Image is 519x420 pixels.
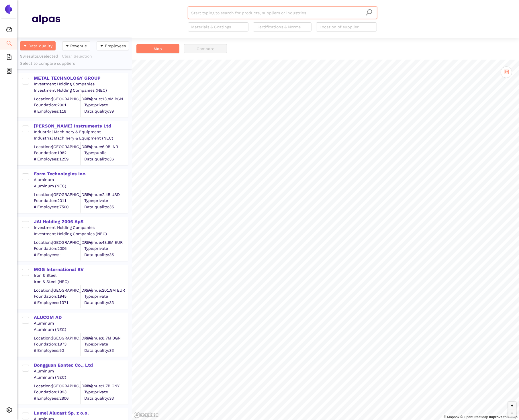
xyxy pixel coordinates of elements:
[34,335,81,341] div: Location: [GEOGRAPHIC_DATA]
[84,294,128,299] span: Type: private
[34,198,81,204] span: Foundation: 2011
[84,300,128,305] span: Data quality: 33
[84,198,128,204] span: Type: private
[34,204,81,210] span: # Employees: 7500
[34,410,128,416] div: Lumel Alucast Sp. z o.o.
[34,246,81,252] span: Foundation: 2006
[65,44,69,48] span: caret-down
[84,204,128,210] span: Data quality: 35
[84,395,128,401] span: Data quality: 33
[34,300,81,305] span: # Employees: 1371
[84,192,128,197] div: Revenue: 2.4B USD
[84,246,128,252] span: Type: private
[28,43,52,49] span: Data quality
[6,66,12,77] span: container
[154,46,162,52] span: Map
[132,60,519,420] canvas: Map
[34,231,128,237] div: Investment Holding Companies (NEC)
[84,383,128,389] div: Revenue: 1.7B CNY
[34,123,128,129] div: [PERSON_NAME] Instruments Ltd
[508,409,516,417] button: Zoom out
[6,52,12,64] span: file-add
[84,108,128,114] span: Data quality: 39
[34,219,128,225] div: JAI Holding 2006 ApS
[84,335,128,341] div: Revenue: 8.7M BGN
[6,405,12,417] span: setting
[32,12,60,26] img: Homepage
[34,348,81,353] span: # Employees: 50
[34,362,128,368] div: Dongguan Eontec Co., Ltd
[34,342,81,347] span: Foundation: 1973
[504,69,509,74] span: control
[34,129,128,135] div: Industrial Machinery & Equipment
[34,375,128,380] div: Aluminum (NEC)
[34,156,81,162] span: # Employees: 1259
[34,81,128,87] div: Investment Holding Companies
[34,96,81,102] div: Location: [GEOGRAPHIC_DATA]
[34,102,81,108] span: Foundation: 2001
[62,41,90,50] button: caret-downRevenue
[34,75,128,81] div: METAL TECHNOLOGY GROUP
[84,156,128,162] span: Data quality: 36
[34,327,128,333] div: Aluminum (NEC)
[84,96,128,102] div: Revenue: 13.8M BGN
[84,342,128,347] span: Type: private
[84,240,128,245] div: Revenue: 48.6M EUR
[34,192,81,197] div: Location: [GEOGRAPHIC_DATA]
[34,266,128,273] div: MGG International BV
[34,389,81,395] span: Foundation: 1993
[365,9,373,16] span: search
[34,252,81,258] span: # Employees: -
[34,108,81,114] span: # Employees: 118
[34,240,81,245] div: Location: [GEOGRAPHIC_DATA]
[70,43,87,49] span: Revenue
[84,287,128,293] div: Revenue: 201.9M EUR
[34,294,81,299] span: Foundation: 1945
[34,314,128,321] div: ALUCOM AD
[34,287,81,293] div: Location: [GEOGRAPHIC_DATA]
[34,183,128,189] div: Aluminum (NEC)
[84,389,128,395] span: Type: private
[84,102,128,108] span: Type: private
[23,44,27,48] span: caret-down
[34,368,128,374] div: Aluminum
[84,348,128,353] span: Data quality: 33
[97,41,129,50] button: caret-downEmployees
[34,395,81,401] span: # Employees: 2806
[20,54,58,58] span: 96 results, 0 selected
[4,5,13,14] img: Logo
[134,412,159,418] a: Mapbox logo
[34,150,81,156] span: Foundation: 1982
[508,402,516,409] button: Zoom in
[34,321,128,326] div: Aluminum
[34,383,81,389] div: Location: [GEOGRAPHIC_DATA]
[20,41,56,50] button: caret-downData quality
[34,136,128,141] div: Industrial Machinery & Equipment (NEC)
[84,144,128,150] div: Revenue: 6.9B INR
[84,252,128,258] span: Data quality: 35
[136,44,179,53] button: Map
[34,144,81,150] div: Location: [GEOGRAPHIC_DATA]
[6,25,12,36] span: dashboard
[34,171,128,177] div: Form Technologies Inc.
[34,177,128,183] div: Aluminum
[34,279,128,285] div: Iron & Steel (NEC)
[84,150,128,156] span: Type: public
[62,52,96,61] button: Clear Selection
[6,38,12,50] span: search
[100,44,104,48] span: caret-down
[34,88,128,93] div: Investment Holding Companies (NEC)
[20,61,129,66] div: Select to compare suppliers
[34,225,128,231] div: Investment Holding Companies
[34,273,128,278] div: Iron & Steel
[105,43,126,49] span: Employees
